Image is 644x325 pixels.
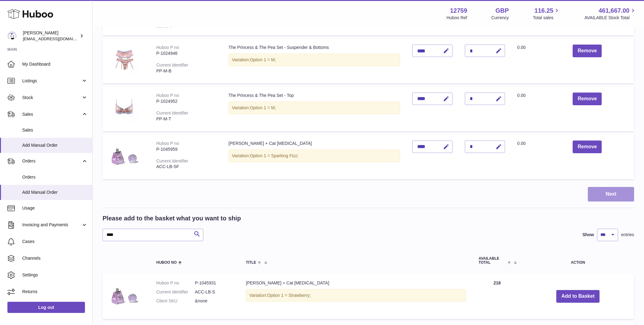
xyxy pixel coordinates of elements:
[229,149,400,162] div: Variation:
[195,280,234,286] dd: P-1045931
[22,95,81,101] span: Stock
[222,134,406,179] td: [PERSON_NAME] + Cat [MEDICAL_DATA]
[250,57,276,62] span: Option 1 = M;
[22,255,88,261] span: Channels
[22,222,81,228] span: Invoicing and Payments
[22,127,88,133] span: Sales
[222,86,406,131] td: The Princess & The Pea Set - Top
[109,45,140,76] img: The Princess & The Pea Set - Suspender & Bottoms
[533,6,560,21] a: 116.25 Total sales
[156,164,216,170] div: ACC-LB-SF
[156,280,195,286] dt: Huboo P no
[156,98,216,104] div: P-1024952
[22,205,88,211] span: Usage
[22,78,81,84] span: Listings
[229,102,400,114] div: Variation:
[22,142,88,148] span: Add Manual Order
[522,250,634,271] th: Action
[156,141,179,146] div: Huboo P no
[450,6,467,15] strong: 12759
[267,293,310,298] span: Option 1 = Strawberry;
[495,6,509,15] strong: GBP
[156,110,188,115] div: Current identifier
[447,15,467,21] div: Huboo Ref
[7,31,17,41] img: sofiapanwar@unndr.com
[534,6,553,15] span: 116.25
[7,302,85,313] a: Log out
[22,289,88,295] span: Returns
[229,54,400,66] div: Variation:
[472,274,522,319] td: 218
[156,63,188,67] div: Current identifier
[22,272,88,278] span: Settings
[517,93,526,98] span: 0.00
[478,257,506,265] span: AVAILABLE Total
[156,50,216,56] div: P-1024946
[491,15,509,21] div: Currency
[22,174,88,180] span: Orders
[109,93,140,123] img: The Princess & The Pea Set - Top
[246,261,256,265] span: Title
[22,158,81,164] span: Orders
[103,214,241,223] h2: Please add to the basket what you want to ship
[156,289,195,295] dt: Current identifier
[22,239,88,245] span: Cases
[246,289,466,302] div: Variation:
[156,45,179,50] div: Huboo P no
[156,93,179,98] div: Huboo P no
[195,298,234,304] dd: &none
[621,232,634,238] span: entries
[573,45,602,57] button: Remove
[22,189,88,195] span: Add Manual Order
[195,289,234,295] dd: ACC-LB-S
[156,116,216,122] div: PP-M-T
[22,61,88,67] span: My Dashboard
[23,30,78,42] div: [PERSON_NAME]
[22,111,81,117] span: Sales
[240,274,472,319] td: [PERSON_NAME] + Cat [MEDICAL_DATA]
[573,141,602,153] button: Remove
[556,290,600,303] button: Add to Basket
[588,187,634,201] button: Next
[222,38,406,83] td: The Princess & The Pea Set - Suspender & Bottoms
[156,261,177,265] span: Huboo no
[156,146,216,152] div: P-1045959
[517,141,526,146] span: 0.00
[156,158,188,163] div: Current identifier
[109,280,140,311] img: Agnes + Cat Lip Balm
[533,15,560,21] span: Total sales
[583,232,594,238] label: Show
[250,105,276,110] span: Option 1 = M;
[584,6,637,21] a: 461,667.00 AVAILABLE Stock Total
[23,36,91,41] span: [EMAIL_ADDRESS][DOMAIN_NAME]
[573,93,602,105] button: Remove
[584,15,637,21] span: AVAILABLE Stock Total
[599,6,629,15] span: 461,667.00
[517,45,526,50] span: 0.00
[109,141,140,171] img: Agnes + Cat Lip Balm
[156,68,216,74] div: PP-M-B
[250,153,299,158] span: Option 1 = Sparking Fizz;
[156,298,195,304] dt: Client SKU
